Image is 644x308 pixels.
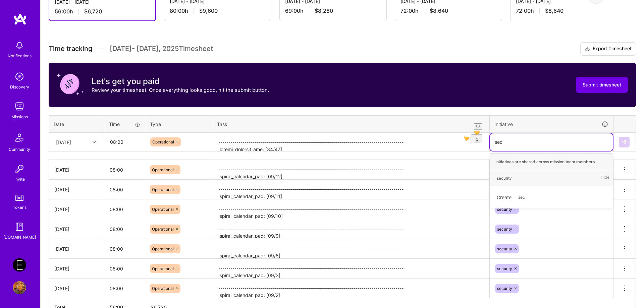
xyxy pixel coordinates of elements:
[152,207,174,212] span: Operational
[14,176,25,183] div: Invite
[104,200,145,218] input: HH:MM
[104,280,145,297] input: HH:MM
[497,266,512,271] span: security
[11,281,28,295] a: User Avatar
[212,115,490,133] th: Task
[110,45,213,53] span: [DATE] - [DATE] , 2025 Timesheet
[105,133,145,151] input: HH:MM
[13,39,26,52] img: bell
[213,220,489,238] textarea: -------------------------------------------------------------------------------------------- :spi...
[213,240,489,258] textarea: -------------------------------------------------------------------------------------------- :spi...
[213,200,489,219] textarea: -------------------------------------------------------------------------------------------- :spi...
[109,121,140,128] div: Time
[285,7,381,14] div: 69:00 h
[515,193,528,202] span: sec
[104,240,145,258] input: HH:MM
[516,7,612,14] div: 72:00 h
[13,220,26,234] img: guide book
[490,153,613,170] div: Initiatives are shared across mission team members.
[152,286,174,291] span: Operational
[54,226,99,233] div: [DATE]
[497,286,512,291] span: security
[54,285,99,292] div: [DATE]
[545,7,563,14] span: $8,640
[580,42,636,56] button: Export Timesheet
[54,245,99,252] div: [DATE]
[55,8,150,15] div: 56:00 h
[8,52,32,59] div: Notifications
[152,139,174,144] span: Operational
[104,220,145,238] input: HH:MM
[213,161,489,179] textarea: -------------------------------------------------------------------------------------------- :spi...
[13,258,26,272] img: Endeavor: Onlocation Mobile/Security- 3338TSV275
[13,281,26,295] img: User Avatar
[494,120,608,128] div: Initiative
[57,71,84,98] img: coin
[170,7,266,14] div: 80:00 h
[213,259,489,278] textarea: -------------------------------------------------------------------------------------------- :spi...
[497,246,512,251] span: security
[9,146,30,153] div: Community
[152,266,174,271] span: Operational
[213,133,489,151] textarea: To enrich screen reader interactions, please activate Accessibility in Grammarly extension settings
[56,138,71,145] div: [DATE]
[11,258,28,272] a: Endeavor: Onlocation Mobile/Security- 3338TSV275
[15,195,23,201] img: tokens
[145,115,212,133] th: Type
[10,83,29,90] div: Discovery
[497,227,512,232] span: security
[152,246,174,251] span: Operational
[152,167,174,172] span: Operational
[199,7,218,14] span: $9,600
[11,130,28,146] img: Community
[497,207,512,212] span: security
[601,174,609,183] span: Hide
[213,180,489,199] textarea: -------------------------------------------------------------------------------------------- :spi...
[54,166,99,173] div: [DATE]
[400,7,496,14] div: 72:00 h
[13,70,26,83] img: discovery
[3,234,36,241] div: [DOMAIN_NAME]
[104,181,145,198] input: HH:MM
[84,8,102,15] span: $6,720
[54,265,99,272] div: [DATE]
[213,279,489,298] textarea: -------------------------------------------------------------------------------------------- :spi...
[92,86,269,94] p: Review your timesheet. Once everything looks good, hit the submit button.
[315,7,333,14] span: $8,280
[13,100,26,113] img: teamwork
[93,140,96,144] i: icon Chevron
[497,175,512,182] div: security
[104,161,145,179] input: HH:MM
[430,7,448,14] span: $8,640
[585,46,590,53] i: icon Download
[583,81,621,88] span: Submit timesheet
[54,186,99,193] div: [DATE]
[622,139,627,145] img: Submit
[49,45,92,53] span: Time tracking
[92,76,269,86] h3: Let's get you paid
[13,162,26,176] img: Invite
[576,77,628,93] button: Submit timesheet
[11,113,28,120] div: Missions
[49,115,104,133] th: Date
[13,204,26,211] div: Tokens
[152,187,174,192] span: Operational
[54,206,99,213] div: [DATE]
[104,260,145,278] input: HH:MM
[493,189,609,205] div: Create
[152,227,174,232] span: Operational
[13,13,27,25] img: logo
